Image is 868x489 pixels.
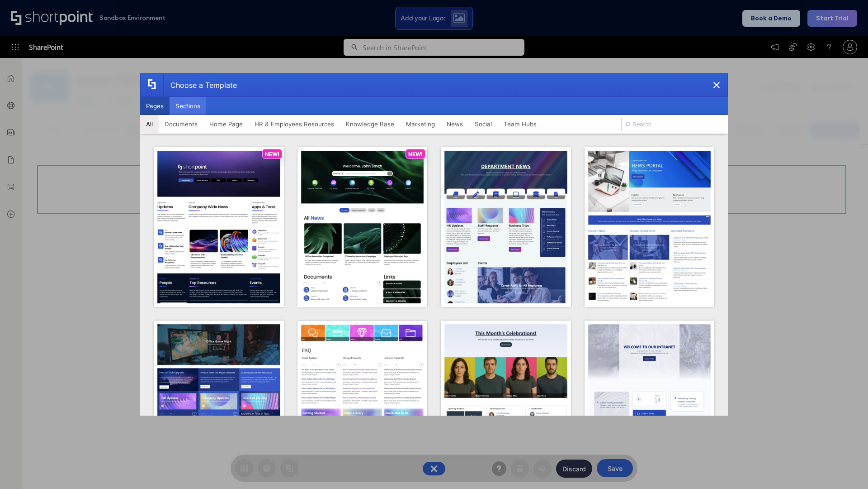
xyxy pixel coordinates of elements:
[441,115,469,133] button: News
[159,115,203,133] button: Documents
[170,97,206,115] button: Sections
[400,115,441,133] button: Marketing
[469,115,498,133] button: Social
[163,74,237,96] div: Choose a Template
[340,115,400,133] button: Knowledge Base
[140,115,159,133] button: All
[203,115,249,133] button: Home Page
[140,73,728,416] div: template selector
[621,118,724,131] input: Search
[140,97,170,115] button: Pages
[249,115,340,133] button: HR & Employees Resources
[823,446,868,489] iframe: Chat Widget
[498,115,542,133] button: Team Hubs
[265,151,279,158] p: NEW!
[408,151,423,158] p: NEW!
